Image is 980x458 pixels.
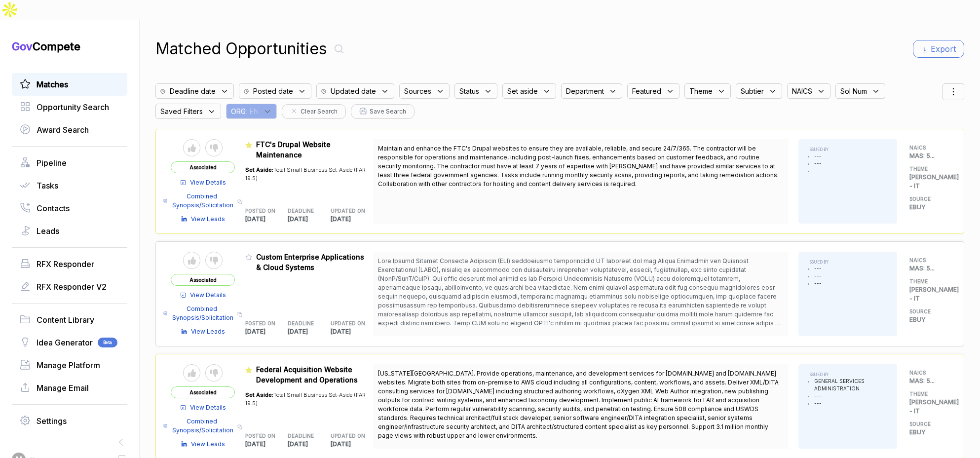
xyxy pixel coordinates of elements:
[37,124,89,136] span: Award Search
[909,152,935,159] span: MAS: 5 ...
[689,86,713,96] span: Theme
[20,258,119,270] a: RFX Responder
[191,215,225,224] span: View Leads
[288,432,315,440] h5: DEADLINE
[37,157,67,169] span: Pipeline
[840,86,867,96] span: Sol Num
[20,202,119,214] a: Contacts
[351,104,415,119] button: Save Search
[160,106,203,116] span: Saved Filters
[909,195,949,203] h5: SOURCE
[808,147,829,153] h5: ISSUED BY
[37,225,59,237] span: Leads
[370,107,406,116] span: Save Search
[171,192,234,210] span: Combined Synopsis/Solicitation
[814,160,829,167] li: ---
[20,124,119,136] a: Award Search
[245,432,272,440] h5: POSTED ON
[459,86,479,96] span: Status
[37,202,70,214] span: Contacts
[37,281,107,293] span: RFX Responder V2
[331,207,358,215] h5: UPDATED ON
[814,280,829,287] li: ---
[190,403,226,412] span: View Details
[37,78,68,90] span: Matches
[163,192,234,210] a: Combined Synopsis/Solicitation
[301,107,338,116] span: Clear Search
[245,166,366,182] span: Total Small Business Set-Aside (FAR 19.5)
[37,258,94,270] span: RFX Responder
[190,178,226,187] span: View Details
[814,153,829,160] li: ---
[814,272,829,280] li: ---
[282,104,346,119] button: Clear Search
[37,382,89,394] span: Manage Email
[171,386,235,398] span: Associated
[20,78,119,90] a: Matches
[909,173,949,191] p: [PERSON_NAME] - IT
[331,86,376,96] span: Updated date
[378,370,779,439] span: [US_STATE][GEOGRAPHIC_DATA]. Provide operations, maintenance, and development services for [DOMAI...
[171,274,235,286] span: Associated
[814,167,829,175] li: ---
[331,215,374,224] p: [DATE]
[404,86,431,96] span: Sources
[808,372,887,378] h5: ISSUED BY
[288,207,315,215] h5: DEADLINE
[190,291,226,300] span: View Details
[913,40,964,58] button: Export
[792,86,812,96] span: NAICS
[507,86,538,96] span: Set aside
[20,382,119,394] a: Manage Email
[20,359,119,371] a: Manage Platform
[191,327,225,336] span: View Leads
[37,415,67,427] span: Settings
[12,39,127,53] h1: Compete
[909,377,935,384] span: MAS: 5 ...
[20,281,119,293] a: RFX Responder V2
[256,253,364,271] span: Custom Enterprise Applications & Cloud Systems
[171,161,235,173] span: Associated
[163,417,234,435] a: Combined Synopsis/Solicitation
[245,440,288,449] p: [DATE]
[378,257,782,336] span: Lore Ipsumd Sitamet Consecte Adipiscin (ELI) seddoeiusmo temporincidid UT laboreet dol mag Aliqua...
[632,86,661,96] span: Featured
[170,86,216,96] span: Deadline date
[256,140,331,159] span: FTC's Drupal Website Maintenance
[909,308,949,315] h5: SOURCE
[20,415,119,427] a: Settings
[814,400,887,407] li: ---
[253,86,293,96] span: Posted date
[909,398,949,416] p: [PERSON_NAME] - IT
[909,285,949,303] p: [PERSON_NAME] - IT
[171,305,234,322] span: Combined Synopsis/Solicitation
[245,215,288,224] p: [DATE]
[98,338,117,347] span: Beta
[331,327,374,336] p: [DATE]
[909,265,935,272] span: MAS: 5 ...
[814,378,887,392] li: GENERAL SERVICES ADMINISTRATION
[37,101,109,113] span: Opportunity Search
[741,86,764,96] span: Subtier
[814,265,829,272] li: ---
[20,101,119,113] a: Opportunity Search
[20,314,119,326] a: Content Library
[331,320,358,327] h5: UPDATED ON
[37,180,58,191] span: Tasks
[246,106,259,116] span: : EN
[12,40,33,53] span: Gov
[20,180,119,191] a: Tasks
[37,337,93,348] span: Idea Generator
[256,365,358,384] span: Federal Acquisition Website Development and Operations
[814,392,887,400] li: ---
[288,440,331,449] p: [DATE]
[909,315,949,324] p: EBUY
[37,359,100,371] span: Manage Platform
[245,207,272,215] h5: POSTED ON
[909,278,949,285] h5: THEME
[191,440,225,449] span: View Leads
[245,320,272,327] h5: POSTED ON
[909,420,949,428] h5: SOURCE
[155,37,327,61] h1: Matched Opportunities
[245,391,366,407] span: Total Small Business Set-Aside (FAR 19.5)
